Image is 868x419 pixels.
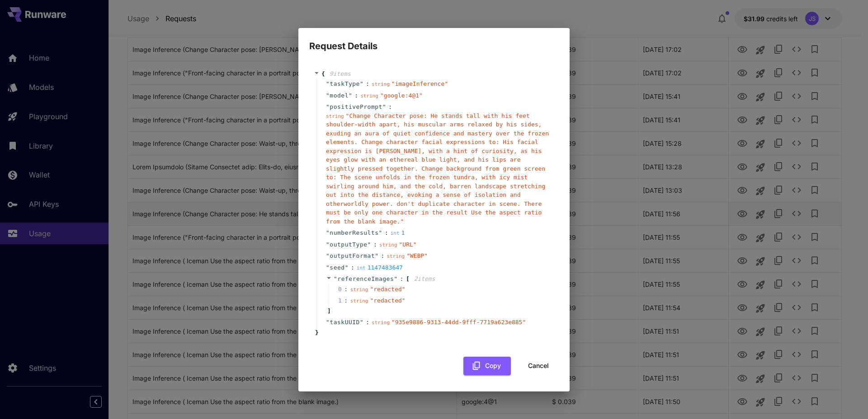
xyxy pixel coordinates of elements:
[375,252,378,259] span: "
[406,252,428,259] span: " WEBP "
[326,241,330,248] span: "
[344,285,348,294] div: :
[330,318,360,327] span: taskUUID
[326,319,330,326] span: "
[360,80,363,87] span: "
[357,265,366,271] span: int
[387,253,405,259] span: string
[463,357,511,375] button: Copy
[379,242,397,248] span: string
[392,319,526,326] span: " 935e9886-9313-44dd-9fff-7719a623e885 "
[400,275,404,284] span: :
[330,251,375,261] span: outputFormat
[366,318,369,327] span: :
[518,357,559,375] button: Cancel
[372,81,390,87] span: string
[354,91,358,100] span: :
[338,296,350,305] span: 1
[370,286,405,293] span: " redacted "
[823,376,868,419] iframe: Chat Widget
[380,92,423,99] span: " google:4@1 "
[394,275,397,282] span: "
[330,228,378,237] span: numberResults
[326,264,330,271] span: "
[372,320,390,326] span: string
[388,102,392,112] span: :
[314,328,319,337] span: }
[379,229,382,236] span: "
[366,79,369,88] span: :
[334,275,337,282] span: "
[344,296,348,305] div: :
[330,102,382,112] span: positivePrompt
[373,240,377,249] span: :
[345,264,349,271] span: "
[391,228,405,237] div: 1
[350,298,368,304] span: string
[298,28,570,53] h2: Request Details
[326,252,330,259] span: "
[326,92,330,99] span: "
[399,241,417,248] span: " URL "
[392,80,448,87] span: " imageInference "
[381,251,385,261] span: :
[330,70,351,77] span: 9 item s
[350,287,368,293] span: string
[326,80,330,87] span: "
[326,307,331,316] span: ]
[360,319,363,326] span: "
[330,79,360,88] span: taskType
[321,70,325,79] span: {
[326,113,344,119] span: string
[326,112,549,225] span: " Change Character pose: He stands tall with his feet shoulder-width apart, his muscular arms rel...
[370,297,405,304] span: " redacted "
[330,240,367,249] span: outputType
[351,263,354,272] span: :
[326,229,330,236] span: "
[357,263,403,272] div: 1147483647
[414,275,435,282] span: 2 item s
[385,228,388,237] span: :
[391,230,400,236] span: int
[337,275,394,282] span: referenceImages
[406,275,410,284] span: [
[360,93,378,99] span: string
[330,91,349,100] span: model
[382,103,386,110] span: "
[338,285,350,294] span: 0
[368,241,371,248] span: "
[330,263,344,272] span: seed
[349,92,352,99] span: "
[326,103,330,110] span: "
